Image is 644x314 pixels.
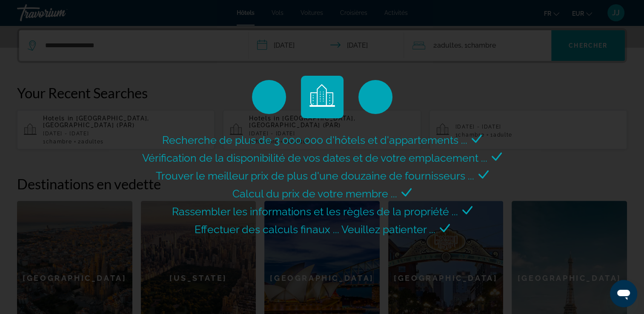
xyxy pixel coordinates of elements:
span: Recherche de plus de 3 000 000 d'hôtels et d'appartements ... [162,134,467,146]
span: Effectuer des calculs finaux ... Veuillez patienter ... [195,223,435,236]
span: Rassembler les informations et les règles de la propriété ... [172,205,458,218]
iframe: Bouton de lancement de la fenêtre de messagerie [610,280,637,307]
span: Trouver le meilleur prix de plus d'une douzaine de fournisseurs ... [156,169,474,182]
span: Vérification de la disponibilité de vos dates et de votre emplacement ... [142,151,487,164]
span: Calcul du prix de votre membre ... [232,187,397,200]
